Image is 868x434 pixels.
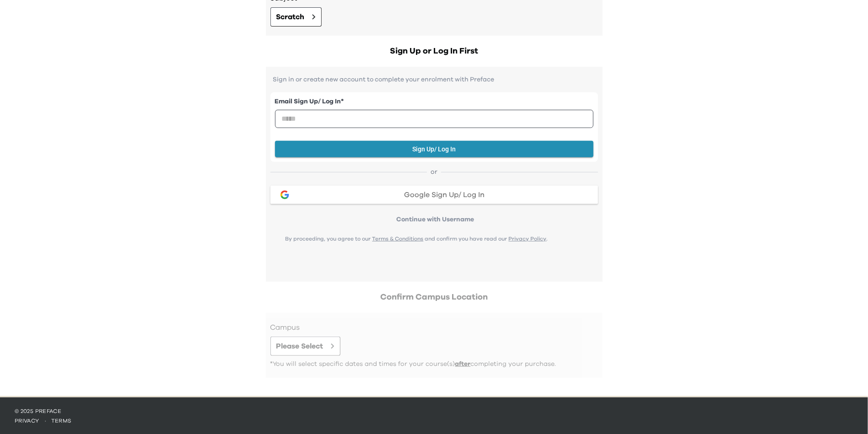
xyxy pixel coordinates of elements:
a: terms [51,418,72,423]
a: privacy [15,418,39,423]
button: Sign Up/ Log In [275,141,593,158]
p: By proceeding, you agree to our and confirm you have read our . [270,235,563,242]
span: · [39,418,51,423]
label: Email Sign Up/ Log In * [275,97,593,107]
a: Privacy Policy [509,236,547,241]
img: google login [279,189,290,200]
span: Google Sign Up/ Log In [404,191,485,198]
p: Sign in or create new account to complete your enrolment with Preface [270,76,598,83]
button: Scratch [270,7,322,27]
p: Continue with Username [273,215,598,224]
button: google loginGoogle Sign Up/ Log In [270,186,598,204]
span: Scratch [276,11,305,22]
a: Terms & Conditions [372,236,424,241]
h2: Sign Up or Log In First [266,45,603,58]
p: © 2025 Preface [15,407,853,415]
span: or [427,167,441,177]
h2: Confirm Campus Location [266,291,603,304]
